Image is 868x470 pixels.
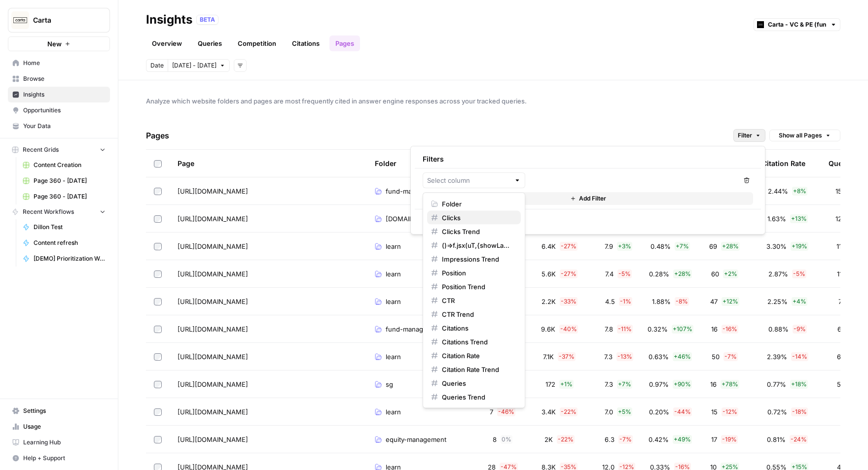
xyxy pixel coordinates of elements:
[768,269,788,279] span: 2.87%
[768,324,789,334] span: 0.88%
[767,435,786,444] span: 0.81%
[8,102,110,118] a: Opportunities
[673,352,692,361] span: + 46 %
[617,269,632,278] span: - 5 %
[146,122,169,149] h4: Pages
[617,325,633,334] span: - 11 %
[791,407,808,416] span: - 18 %
[779,131,822,140] span: Show all Pages
[442,282,513,292] span: Position Trend
[386,435,446,444] span: equity-management
[837,324,841,334] span: 6
[493,435,497,444] span: 8
[442,365,513,374] span: Citation Rate Trend
[178,150,194,177] div: Page
[560,407,578,416] span: - 22 %
[386,269,401,279] span: learn
[837,379,841,389] span: 5
[18,251,110,267] a: [DEMO] Prioritization Workflow for creation
[711,324,718,334] span: 16
[8,118,110,134] a: Your Data
[442,240,513,250] span: ()=>f.jsx(uT,{showLagIndicators:t,label:"Impressions"})
[442,309,513,319] span: CTR Trend
[178,241,248,251] span: [URL][DOMAIN_NAME]
[542,407,556,417] span: 3.4K
[721,435,738,444] span: - 19 %
[178,269,248,279] span: [URL][DOMAIN_NAME]
[18,157,110,173] a: Content Creation
[386,214,439,224] span: [DOMAIN_NAME]
[648,324,668,334] span: 0.32%
[711,269,719,279] span: 60
[649,352,669,362] span: 0.63%
[23,122,106,131] span: Your Data
[793,325,807,334] span: - 9 %
[762,150,805,177] div: Citation Rate
[605,435,615,444] span: 6.3
[579,194,606,203] span: Add Filter
[792,269,806,278] span: - 5 %
[18,219,110,235] a: Dillon Test
[769,130,840,141] button: Show all Pages
[738,131,752,140] span: Filter
[386,407,401,417] span: learn
[23,145,59,154] span: Recent Grids
[386,297,401,306] span: learn
[23,74,106,83] span: Browse
[605,379,613,389] span: 7.3
[605,297,615,306] span: 4.5
[442,337,513,347] span: Citations Trend
[617,380,632,389] span: + 7 %
[541,324,555,334] span: 9.6K
[651,241,671,251] span: 0.48%
[178,186,248,196] span: [URL][DOMAIN_NAME]
[47,39,62,49] span: New
[8,435,110,450] a: Learning Hub
[560,242,578,251] span: - 27 %
[605,324,613,334] span: 7.8
[673,435,692,444] span: + 49 %
[766,241,787,251] span: 3.30%
[711,435,717,444] span: 17
[675,242,690,251] span: + 7 %
[790,435,808,444] span: - 24 %
[34,161,106,169] span: Content Creation
[442,296,513,305] span: CTR
[490,407,493,417] span: 7
[542,297,556,306] span: 2.2K
[545,379,555,389] span: 172
[560,297,578,306] span: - 33 %
[791,242,808,251] span: + 19 %
[619,297,632,306] span: - 1 %
[386,352,401,362] span: learn
[791,352,808,361] span: - 14 %
[675,297,689,306] span: - 8 %
[767,297,788,306] span: 2.25%
[427,175,510,185] input: Select column
[23,207,74,216] span: Recent Workflows
[146,12,192,28] div: Insights
[423,192,753,205] button: Add Filter
[497,407,515,416] span: - 46 %
[442,213,513,223] span: Clicks
[829,150,863,177] div: Queries
[544,435,553,444] span: 2K
[8,36,110,51] button: New
[8,450,110,466] button: Help + Support
[837,352,841,362] span: 6
[767,352,787,362] span: 2.39%
[8,403,110,419] a: Settings
[722,325,738,334] span: - 16 %
[557,435,575,444] span: - 22 %
[617,407,632,416] span: + 5 %
[386,379,393,389] span: sg
[18,189,110,204] a: Page 360 - [DATE]
[442,199,513,209] span: Folder
[721,380,739,389] span: + 78 %
[34,238,106,247] span: Content refresh
[232,35,282,51] a: Competition
[329,35,360,51] a: Pages
[172,61,217,70] span: [DATE] - [DATE]
[501,435,512,444] span: 0 %
[605,241,613,251] span: 7.9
